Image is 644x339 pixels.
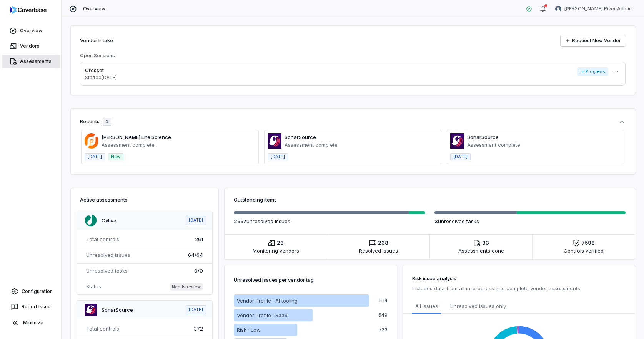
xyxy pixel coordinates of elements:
[564,6,632,12] span: [PERSON_NAME] River Admin
[434,218,438,224] span: 3
[2,55,60,68] a: Assessments
[482,239,489,247] span: 33
[555,6,561,12] img: Charles River Admin avatar
[234,218,246,224] span: 2557
[234,217,425,225] p: unresolved issue s
[237,326,261,334] p: Risk : Low
[102,217,116,223] a: Cytiva
[434,217,626,225] p: unresolved task s
[412,275,626,282] h3: Risk issue analysis
[106,119,108,124] span: 3
[3,300,58,314] button: Report Issue
[3,315,58,331] button: Minimize
[379,298,388,303] p: 1114
[577,67,608,76] span: In Progress
[102,307,133,313] a: SonarSource
[237,297,298,304] p: Vendor Profile : AI tooling
[80,37,113,45] h2: Vendor Intake
[450,302,506,311] span: Unresolved issues only
[551,3,636,15] button: Charles River Admin avatar[PERSON_NAME] River Admin
[359,247,398,255] span: Resolved issues
[253,247,299,255] span: Monitoring vendors
[564,247,604,255] span: Controls verified
[237,311,288,319] p: Vendor Profile : SaaS
[285,134,316,140] a: SonarSource
[415,302,438,310] span: All issues
[85,74,117,81] p: Started [DATE]
[80,62,626,86] a: CressetStarted[DATE]In Progress
[234,275,314,285] p: Unresolved issues per vendor tag
[80,53,115,59] h3: Open Sessions
[378,313,388,318] p: 649
[3,284,58,298] a: Configuration
[80,196,209,203] h3: Active assessments
[80,118,626,126] button: Recents3
[277,239,284,247] span: 23
[561,35,626,46] a: Request New Vendor
[85,67,117,74] p: Cresset
[10,6,47,14] img: logo-D7KZi-bG.svg
[412,284,626,293] p: Includes data from all in-progress and complete vendor assessments
[2,39,60,53] a: Vendors
[234,196,626,203] h3: Outstanding items
[378,239,388,247] span: 238
[83,6,105,12] span: Overview
[582,239,595,247] span: 7598
[378,327,388,332] p: 523
[458,247,504,255] span: Assessments done
[2,24,60,38] a: Overview
[102,134,171,140] a: [PERSON_NAME] Life Science
[80,118,111,126] div: Recents
[467,134,499,140] a: SonarSource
